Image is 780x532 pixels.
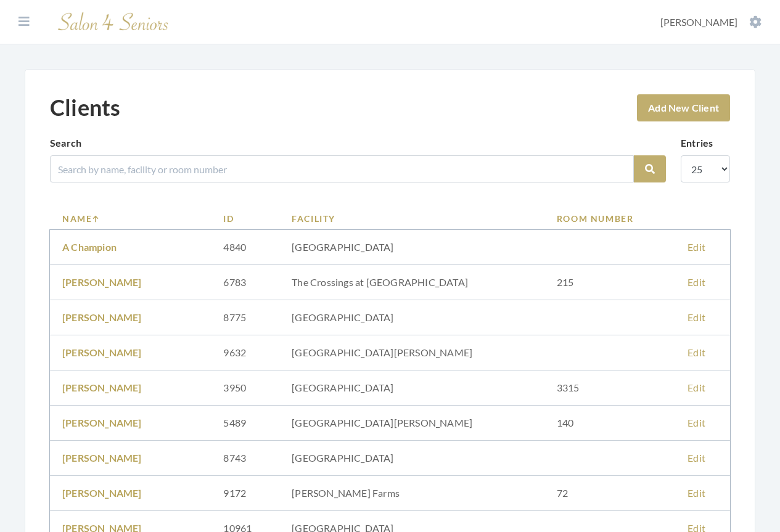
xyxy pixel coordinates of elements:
[544,406,675,441] td: 140
[544,370,675,406] td: 3315
[279,265,544,300] td: The Crossings at [GEOGRAPHIC_DATA]
[557,212,663,225] a: Room Number
[292,212,532,225] a: Facility
[544,265,675,300] td: 215
[50,136,81,150] label: Search
[688,346,705,358] a: Edit
[279,406,544,441] td: [GEOGRAPHIC_DATA][PERSON_NAME]
[52,7,175,36] img: Salon 4 Seniors
[62,417,142,428] a: [PERSON_NAME]
[62,382,142,393] a: [PERSON_NAME]
[279,370,544,406] td: [GEOGRAPHIC_DATA]
[223,212,267,225] a: ID
[62,311,142,323] a: [PERSON_NAME]
[62,276,142,288] a: [PERSON_NAME]
[688,382,705,393] a: Edit
[211,406,279,441] td: 5489
[279,300,544,335] td: [GEOGRAPHIC_DATA]
[62,452,142,464] a: [PERSON_NAME]
[279,476,544,511] td: [PERSON_NAME] Farms
[681,136,713,150] label: Entries
[660,16,737,28] span: [PERSON_NAME]
[279,441,544,476] td: [GEOGRAPHIC_DATA]
[688,311,705,323] a: Edit
[50,94,120,121] h1: Clients
[657,15,765,29] button: [PERSON_NAME]
[688,487,705,499] a: Edit
[688,276,705,288] a: Edit
[279,230,544,265] td: [GEOGRAPHIC_DATA]
[544,476,675,511] td: 72
[211,230,279,265] td: 4840
[211,476,279,511] td: 9172
[211,300,279,335] td: 8775
[62,212,199,225] a: Name
[637,94,730,121] a: Add New Client
[62,241,117,253] a: A Champion
[62,487,142,499] a: [PERSON_NAME]
[279,335,544,370] td: [GEOGRAPHIC_DATA][PERSON_NAME]
[62,346,142,358] a: [PERSON_NAME]
[688,452,705,464] a: Edit
[211,335,279,370] td: 9632
[211,370,279,406] td: 3950
[688,241,705,253] a: Edit
[211,265,279,300] td: 6783
[688,417,705,428] a: Edit
[211,441,279,476] td: 8743
[50,155,634,182] input: Search by name, facility or room number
